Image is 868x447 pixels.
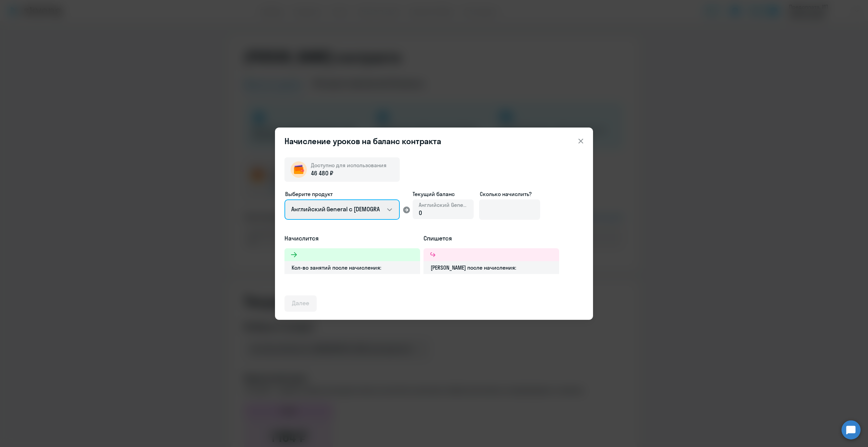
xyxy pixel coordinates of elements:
span: Текущий баланс [413,190,474,198]
header: Начисление уроков на баланс контракта [275,136,593,147]
div: Кол-во занятий после начисления: [284,261,420,274]
button: Далее [284,295,317,312]
span: Английский General [419,201,468,209]
span: Выберите продукт [285,191,333,197]
h5: Спишется [423,234,559,243]
span: 0 [419,209,422,217]
span: Сколько начислить? [480,191,532,197]
span: 46 480 ₽ [311,169,333,178]
h5: Начислится [284,234,420,243]
div: Далее [292,299,309,308]
span: Доступно для использования [311,162,387,169]
img: wallet-circle.png [291,161,307,178]
div: [PERSON_NAME] после начисления: [423,261,559,274]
